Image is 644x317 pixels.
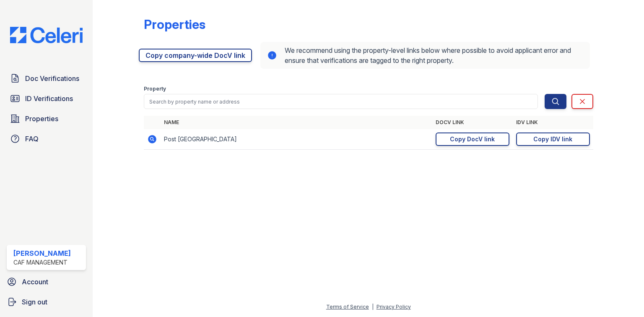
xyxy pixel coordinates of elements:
[161,116,432,129] th: Name
[25,134,39,144] span: FAQ
[7,130,86,147] a: FAQ
[533,135,572,143] div: Copy IDV link
[513,116,593,129] th: IDV Link
[377,304,411,310] a: Privacy Policy
[326,304,369,310] a: Terms of Service
[25,73,79,83] span: Doc Verifications
[3,273,89,290] a: Account
[436,133,509,146] a: Copy DocV link
[25,94,73,104] span: ID Verifications
[13,248,71,258] div: [PERSON_NAME]
[139,49,252,62] a: Copy company-wide DocV link
[161,129,432,150] td: Post [GEOGRAPHIC_DATA]
[450,135,495,143] div: Copy DocV link
[7,70,86,87] a: Doc Verifications
[144,86,166,92] label: Property
[260,42,590,69] div: We recommend using the property-level links below where possible to avoid applicant error and ens...
[516,133,590,146] a: Copy IDV link
[7,90,86,107] a: ID Verifications
[7,110,86,127] a: Properties
[144,94,538,109] input: Search by property name or address
[3,27,89,43] img: CE_Logo_Blue-a8612792a0a2168367f1c8372b55b34899dd931a85d93a1a3d3e32e68fde9ad4.png
[22,297,47,307] span: Sign out
[3,294,89,310] a: Sign out
[144,17,205,32] div: Properties
[432,116,513,129] th: DocV Link
[13,258,71,267] div: CAF Management
[372,304,374,310] div: |
[25,114,58,124] span: Properties
[22,277,48,287] span: Account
